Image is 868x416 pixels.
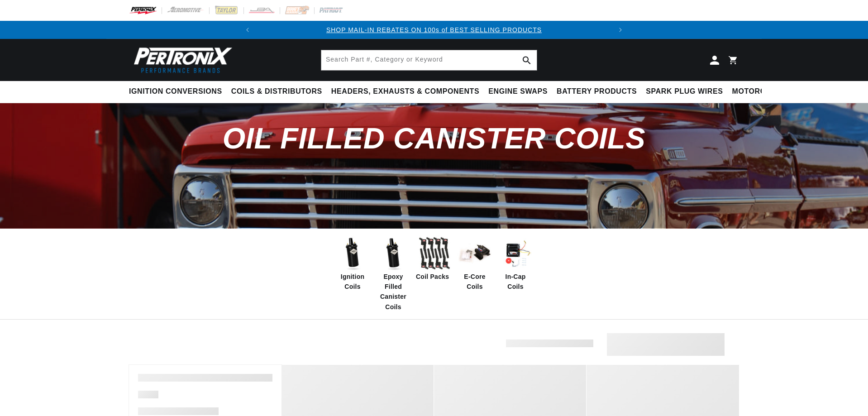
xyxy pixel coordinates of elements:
div: Announcement [257,25,612,35]
summary: Motorcycle [728,81,791,102]
span: Headers, Exhausts & Components [331,87,479,96]
a: E-Core Coils E-Core Coils [457,235,493,292]
div: 1 of 2 [257,25,612,35]
input: Search Part #, Category or Keyword [321,50,537,70]
span: Ignition Conversions [129,87,222,96]
button: Translation missing: en.sections.announcements.previous_announcement [238,21,257,39]
a: SHOP MAIL-IN REBATES ON 100s of BEST SELLING PRODUCTS [326,26,542,33]
img: E-Core Coils [457,235,493,272]
slideshow-component: Translation missing: en.sections.announcements.announcement_bar [106,21,762,39]
button: Translation missing: en.sections.announcements.next_announcement [611,21,630,39]
img: Pertronix [129,44,233,76]
summary: Headers, Exhausts & Components [327,81,484,102]
img: Coil Packs [416,235,452,272]
a: Ignition Coils Ignition Coils [334,235,371,292]
summary: Ignition Conversions [129,81,227,102]
img: In-Cap Coils [497,235,534,272]
span: Epoxy Filled Canister Coils [375,272,411,312]
span: Oil Filled Canister Coils [223,122,646,155]
span: Coil Packs [416,272,449,282]
a: Coil Packs Coil Packs [416,235,452,282]
a: In-Cap Coils In-Cap Coils [497,235,534,292]
summary: Coils & Distributors [227,81,327,102]
span: Engine Swaps [488,87,548,96]
span: Battery Products [557,87,637,96]
summary: Engine Swaps [484,81,552,102]
img: Ignition Coils [334,235,371,272]
a: Epoxy Filled Canister Coils Epoxy Filled Canister Coils [375,235,411,312]
span: E-Core Coils [457,272,493,292]
button: Search Part #, Category or Keyword [517,50,537,70]
span: In-Cap Coils [497,272,534,292]
span: Spark Plug Wires [646,87,723,96]
summary: Spark Plug Wires [641,81,727,102]
span: Ignition Coils [334,272,371,292]
span: Motorcycle [732,87,786,96]
span: Coils & Distributors [231,87,322,96]
summary: Battery Products [552,81,641,102]
img: Epoxy Filled Canister Coils [375,235,411,272]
